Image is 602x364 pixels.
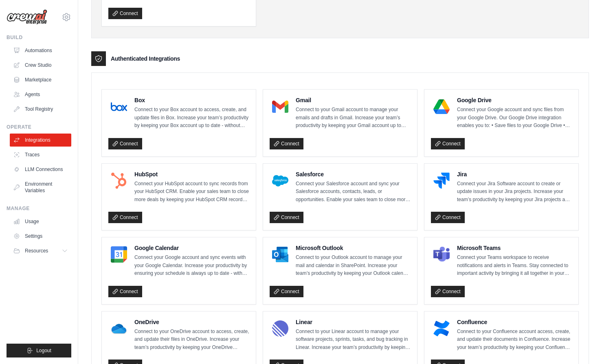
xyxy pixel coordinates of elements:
[296,254,411,278] p: Connect to your Outlook account to manage your mail and calendar in SharePoint. Increase your tea...
[457,328,572,352] p: Connect to your Confluence account access, create, and update their documents in Confluence. Incr...
[457,180,572,204] p: Connect your Jira Software account to create or update issues in your Jira projects. Increase you...
[108,8,142,19] a: Connect
[270,212,303,223] a: Connect
[433,99,450,115] img: Google Drive Logo
[457,318,572,326] h4: Confluence
[108,138,142,149] a: Connect
[431,138,465,149] a: Connect
[561,325,602,364] div: Widget de chat
[134,318,249,326] h4: OneDrive
[10,88,71,101] a: Agents
[10,103,71,116] a: Tool Registry
[36,347,51,354] span: Logout
[10,73,71,86] a: Marketplace
[296,180,411,204] p: Connect your Salesforce account and sync your Salesforce accounts, contacts, leads, or opportunit...
[272,246,288,263] img: Microsoft Outlook Logo
[431,286,465,297] a: Connect
[272,173,288,189] img: Salesforce Logo
[111,55,180,63] h3: Authenticated Integrations
[134,254,249,278] p: Connect your Google account and sync events with your Google Calendar. Increase your productivity...
[296,328,411,352] p: Connect to your Linear account to manage your software projects, sprints, tasks, and bug tracking...
[10,230,71,243] a: Settings
[272,320,288,337] img: Linear Logo
[134,180,249,204] p: Connect your HubSpot account to sync records from your HubSpot CRM. Enable your sales team to clo...
[431,212,465,223] a: Connect
[108,212,142,223] a: Connect
[457,244,572,252] h4: Microsoft Teams
[111,173,127,189] img: HubSpot Logo
[111,99,127,115] img: Box Logo
[10,134,71,147] a: Integrations
[296,96,411,104] h4: Gmail
[10,215,71,228] a: Usage
[134,244,249,252] h4: Google Calendar
[457,96,572,104] h4: Google Drive
[10,59,71,72] a: Crew Studio
[10,148,71,161] a: Traces
[561,325,602,364] iframe: Chat Widget
[457,170,572,178] h4: Jira
[433,173,450,189] img: Jira Logo
[134,328,249,352] p: Connect to your OneDrive account to access, create, and update their files in OneDrive. Increase ...
[7,124,71,130] div: Operate
[111,320,127,337] img: OneDrive Logo
[433,246,450,263] img: Microsoft Teams Logo
[296,170,411,178] h4: Salesforce
[270,286,303,297] a: Connect
[10,44,71,57] a: Automations
[10,163,71,176] a: LLM Connections
[134,106,249,130] p: Connect to your Box account to access, create, and update files in Box. Increase your team’s prod...
[457,254,572,278] p: Connect your Teams workspace to receive notifications and alerts in Teams. Stay connected to impo...
[134,170,249,178] h4: HubSpot
[134,96,249,104] h4: Box
[272,99,288,115] img: Gmail Logo
[296,318,411,326] h4: Linear
[457,106,572,130] p: Connect your Google account and sync files from your Google Drive. Our Google Drive integration e...
[270,138,303,149] a: Connect
[433,320,450,337] img: Confluence Logo
[296,106,411,130] p: Connect to your Gmail account to manage your emails and drafts in Gmail. Increase your team’s pro...
[7,344,71,357] button: Logout
[7,205,71,212] div: Manage
[108,286,142,297] a: Connect
[25,248,48,254] span: Resources
[10,178,71,197] a: Environment Variables
[7,34,71,41] div: Build
[10,244,71,257] button: Resources
[7,9,47,25] img: Logo
[111,246,127,263] img: Google Calendar Logo
[296,244,411,252] h4: Microsoft Outlook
